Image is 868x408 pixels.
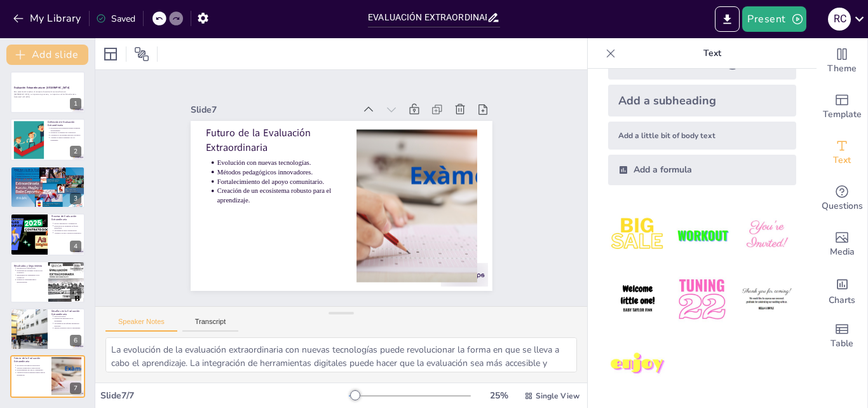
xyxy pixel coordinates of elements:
[10,166,85,208] div: 3
[17,365,48,367] p: Evolución con nuevas tecnologías.
[327,72,405,189] p: Creación de un ecosistema robusto para el aprendizaje.
[50,127,81,131] p: Evaluación extraordinaria permite segundas oportunidades.
[817,84,867,130] div: Add ready made slides
[608,122,796,150] div: Add a little bit of body text
[14,356,48,363] p: Futuro de la Evaluación Extraordinaria
[484,390,514,402] div: 25 %
[14,87,69,90] strong: Evaluación Extraordinaria en [GEOGRAPHIC_DATA]
[70,383,81,394] div: 7
[54,230,81,232] p: Necesidad de apoyo institucional.
[17,278,44,283] p: Fomenta la responsabilidad y autoevaluación.
[397,94,490,243] div: Slide 7
[17,267,44,269] p: Recepción de calificaciones.
[715,6,740,32] button: Export to PowerPoint
[833,153,851,167] span: Text
[14,264,44,267] p: Resultados y Seguimiento
[823,108,862,122] span: Template
[10,308,85,350] div: 6
[359,90,430,203] p: Evolución con nuevas tecnologías.
[14,95,81,98] p: Generated with [URL]
[96,13,135,25] div: Saved
[105,318,177,332] button: Speaker Notes
[10,213,85,255] div: 4
[100,44,121,64] div: Layout
[742,6,806,32] button: Present
[70,146,81,157] div: 2
[17,274,44,278] p: Importancia del seguimiento post-evaluación.
[608,155,796,185] div: Add a formula
[54,223,81,225] p: Incluye inscripción y preparación.
[817,176,867,222] div: Get real-time input from your audience
[70,193,81,204] div: 3
[17,369,48,372] p: Fortalecimiento del apoyo comunitario.
[54,322,81,327] p: Necesidad de un enfoque pedagógico adecuado.
[829,293,855,307] span: Charts
[370,87,463,219] p: Futuro de la Evaluación Extraordinaria
[54,232,81,234] p: Asegura el acceso a recursos necesarios.
[737,206,796,265] img: 3.jpeg
[50,136,81,141] p: Asegura el avance académico de los estudiantes.
[105,337,577,372] textarea: La evolución de la evaluación extraordinaria con nuevas tecnologías puede revolucionar la forma e...
[6,45,88,65] button: Add slide
[50,131,81,134] p: Promueve la equidad en la educación.
[672,270,731,329] img: 5.jpeg
[17,269,44,274] p: Posibilidad de continuar la trayectoria académica.
[822,199,863,213] span: Questions
[50,134,81,136] p: Contribuye a un sistema educativo inclusivo.
[54,225,81,229] p: Realización de exámenes en fechas específicas.
[368,8,487,27] input: Insert title
[10,355,85,397] div: 7
[51,215,81,222] p: Proceso de Evaluación Extraordinaria
[70,288,81,299] div: 5
[17,175,81,178] p: Reduce la ansiedad y el estrés académico.
[10,71,85,113] div: 1
[70,241,81,252] div: 4
[51,309,81,316] p: Desafíos en la Evaluación Extraordinaria
[100,390,349,402] div: Slide 7 / 7
[817,313,867,359] div: Add a table
[48,120,81,127] p: Definición de Evaluación Extraordinaria
[17,172,81,175] p: Fomenta un ambiente de aprendizaje positivo.
[608,270,667,329] img: 4.jpeg
[17,367,48,369] p: Métodos pedagógicos innovadores.
[672,206,731,265] img: 2.jpeg
[54,315,81,318] p: Falta de recursos.
[10,261,85,303] div: 5
[351,86,421,199] p: Métodos pedagógicos innovadores.
[134,46,149,62] span: Position
[17,178,81,180] p: Contribuye al bienestar emocional de los estudiantes.
[14,91,81,95] p: Esta presentación explora el concepto de evaluación extraordinaria en [GEOGRAPHIC_DATA], su impor...
[70,98,81,109] div: 1
[10,8,86,29] button: My Library
[10,118,85,160] div: 2
[182,318,239,332] button: Transcript
[621,38,804,69] p: Text
[830,245,855,259] span: Media
[831,337,853,351] span: Table
[14,168,81,172] p: Importancia de la Evaluación Extraordinaria
[54,318,81,322] p: Preparación adecuada de los estudiantes.
[827,62,857,76] span: Theme
[17,372,48,376] p: Creación de un ecosistema robusto para el aprendizaje.
[54,327,81,330] p: Superar obstáculos para el aprendizaje.
[17,171,81,173] p: Garantiza la equidad en el sistema educativo.
[536,391,580,401] span: Single View
[817,222,867,267] div: Add images, graphics, shapes or video
[342,81,413,194] p: Fortalecimiento del apoyo comunitario.
[737,270,796,329] img: 6.jpeg
[817,38,867,84] div: Change the overall theme
[828,8,851,31] div: R C
[817,267,867,313] div: Add charts and graphs
[608,206,667,265] img: 1.jpeg
[608,335,667,394] img: 7.jpeg
[70,335,81,346] div: 6
[608,85,796,116] div: Add a subheading
[817,130,867,176] div: Add text boxes
[828,6,851,32] button: R C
